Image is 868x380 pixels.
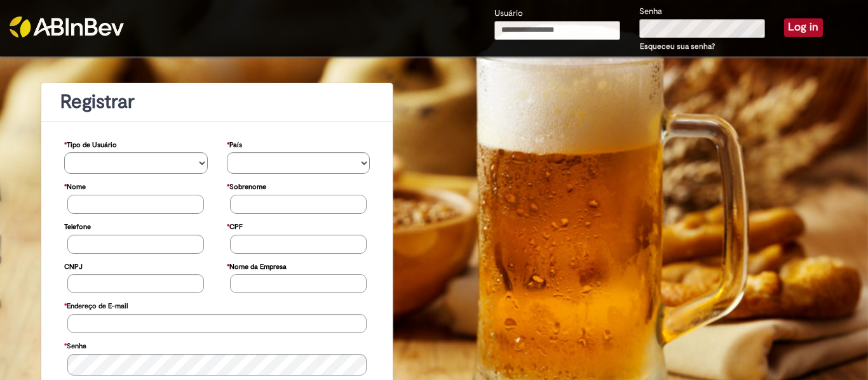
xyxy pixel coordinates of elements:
h1: Registrar [60,91,374,112]
label: País [227,134,242,153]
label: Sobrenome [227,176,266,195]
label: Usuário [494,8,523,20]
label: Telefone [64,216,91,235]
a: Esqueceu sua senha? [640,41,715,51]
button: Log in [784,18,823,36]
label: Nome da Empresa [227,256,287,275]
label: Senha [64,336,86,354]
img: ABInbev-white.png [10,16,124,37]
label: CPF [227,216,243,235]
label: Endereço de E-mail [64,296,128,314]
label: Nome [64,176,86,195]
label: Tipo de Usuário [64,134,117,153]
label: CNPJ [64,256,83,275]
label: Senha [639,6,662,18]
